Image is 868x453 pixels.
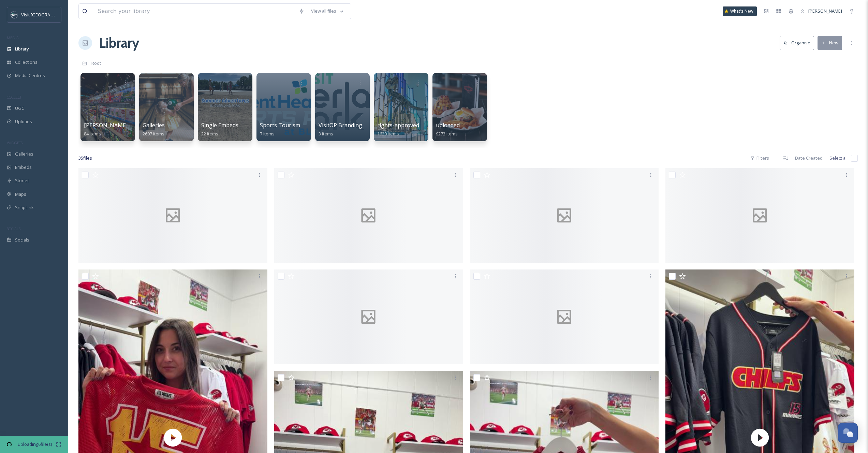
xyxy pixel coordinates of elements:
[808,8,842,14] span: [PERSON_NAME]
[838,423,858,443] button: Open Chat
[15,105,24,112] span: UGC
[7,140,23,145] span: WIDGETS
[84,121,169,129] span: [PERSON_NAME] Sponsored Trip
[7,226,20,231] span: SOCIALS
[143,121,165,129] span: Galleries
[15,164,32,171] span: Embeds
[319,131,333,137] span: 3 items
[78,155,92,161] span: 35 file s
[15,177,30,184] span: Stories
[143,122,165,137] a: Galleries2607 items
[377,131,399,137] span: 1620 items
[143,131,164,137] span: 2607 items
[7,94,21,100] span: COLLECT
[15,46,29,52] span: Library
[15,59,38,65] span: Collections
[780,36,818,50] a: Organise
[436,131,458,137] span: 9273 items
[260,122,300,137] a: Sports Tourism7 items
[377,121,419,129] span: rights-approved
[723,6,757,16] a: What's New
[436,122,460,137] a: uploaded9273 items
[91,60,101,66] span: Root
[94,4,295,19] input: Search your library
[15,118,32,125] span: Uploads
[15,151,33,157] span: Galleries
[260,121,300,129] span: Sports Tourism
[308,4,348,18] a: View all files
[15,72,45,79] span: Media Centres
[99,33,139,53] a: Library
[7,35,19,40] span: MEDIA
[747,151,773,165] div: Filters
[319,121,362,129] span: VisitOP Branding
[15,191,26,198] span: Maps
[15,237,29,243] span: Socials
[818,36,842,50] button: New
[377,122,419,137] a: rights-approved1620 items
[436,121,460,129] span: uploaded
[91,59,101,67] a: Root
[84,131,101,137] span: 84 items
[11,11,18,18] img: c3es6xdrejuflcaqpovn.png
[201,121,238,129] span: Single Embeds
[260,131,275,137] span: 7 items
[13,441,56,448] span: uploading 6 file(s)
[829,155,848,161] span: Select all
[84,122,169,137] a: [PERSON_NAME] Sponsored Trip84 items
[15,204,34,211] span: SnapLink
[792,151,826,165] div: Date Created
[780,36,814,50] button: Organise
[319,122,362,137] a: VisitOP Branding3 items
[201,122,238,137] a: Single Embeds22 items
[21,11,74,18] span: Visit [GEOGRAPHIC_DATA]
[797,4,845,18] a: [PERSON_NAME]
[201,131,218,137] span: 22 items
